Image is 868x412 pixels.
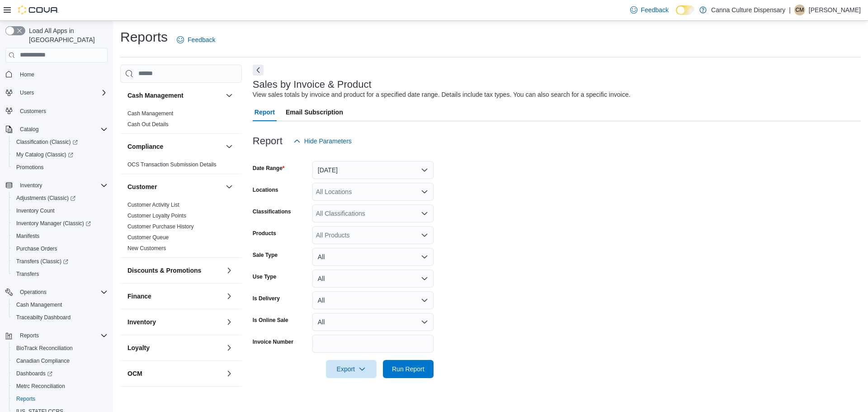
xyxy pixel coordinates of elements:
[127,292,222,301] button: Finance
[9,148,111,161] a: My Catalog (Classic)
[312,291,434,309] button: All
[13,231,108,242] span: Manifests
[312,270,434,288] button: All
[312,313,434,331] button: All
[13,312,74,323] a: Traceabilty Dashboard
[253,295,280,302] label: Is Delivery
[326,360,377,378] button: Export
[253,251,278,259] label: Sale Type
[711,5,785,15] p: Canna Culture Dispensary
[9,367,111,380] a: Dashboards
[16,194,75,202] span: Adjustments (Classic)
[253,79,372,90] h3: Sales by Invoice & Product
[312,161,434,179] button: [DATE]
[224,90,235,101] button: Cash Management
[253,136,283,147] h3: Report
[127,223,194,230] a: Customer Purchase History
[2,123,111,136] button: Catalog
[13,256,72,267] a: Transfers (Classic)
[16,345,73,352] span: BioTrack Reconciliation
[127,91,184,100] h3: Cash Management
[9,255,111,268] a: Transfers (Classic)
[13,137,81,147] a: Classification (Classic)
[13,381,69,392] a: Metrc Reconciliation
[16,69,38,80] a: Home
[9,355,111,367] button: Canadian Compliance
[641,5,669,14] span: Feedback
[188,35,215,44] span: Feedback
[9,161,111,174] button: Promotions
[16,270,39,278] span: Transfers
[16,301,62,308] span: Cash Management
[127,292,151,301] h3: Finance
[421,210,428,217] button: Open list of options
[9,298,111,311] button: Cash Management
[127,317,222,327] button: Inventory
[120,159,242,174] div: Compliance
[127,212,186,219] span: Customer Loyalty Points
[253,208,291,215] label: Classifications
[127,266,222,275] button: Discounts & Promotions
[16,357,70,365] span: Canadian Compliance
[2,104,111,118] button: Customers
[331,360,371,378] span: Export
[16,164,44,171] span: Promotions
[120,28,168,46] h1: Reports
[2,179,111,192] button: Inventory
[16,395,35,403] span: Reports
[627,1,672,19] a: Feedback
[2,86,111,99] button: Users
[13,256,108,267] span: Transfers (Classic)
[20,332,39,339] span: Reports
[13,269,42,279] a: Transfers
[127,161,217,168] span: OCS Transaction Submission Details
[20,89,34,96] span: Users
[16,258,68,265] span: Transfers (Classic)
[13,368,56,379] a: Dashboards
[312,248,434,266] button: All
[290,132,355,150] button: Hide Parameters
[16,330,108,341] span: Reports
[224,265,235,276] button: Discounts & Promotions
[224,291,235,302] button: Finance
[392,365,425,374] span: Run Report
[13,368,108,379] span: Dashboards
[13,193,108,204] span: Adjustments (Classic)
[224,317,235,327] button: Inventory
[224,368,235,379] button: OCM
[13,205,58,216] a: Inventory Count
[809,5,861,15] p: [PERSON_NAME]
[13,231,43,242] a: Manifests
[13,299,66,310] a: Cash Management
[253,273,276,280] label: Use Type
[16,87,38,98] button: Users
[13,137,108,147] span: Classification (Classic)
[16,287,50,298] button: Operations
[16,370,52,377] span: Dashboards
[9,311,111,324] button: Traceabilty Dashboard
[25,26,108,44] span: Load All Apps in [GEOGRAPHIC_DATA]
[127,110,173,117] span: Cash Management
[120,199,242,257] div: Customer
[9,380,111,393] button: Metrc Reconciliation
[13,149,108,160] span: My Catalog (Classic)
[127,121,169,128] a: Cash Out Details
[16,330,42,341] button: Reports
[173,31,219,49] a: Feedback
[2,68,111,81] button: Home
[127,266,201,275] h3: Discounts & Promotions
[127,182,222,191] button: Customer
[9,393,111,405] button: Reports
[127,142,163,151] h3: Compliance
[253,230,276,237] label: Products
[16,87,108,98] span: Users
[13,162,47,173] a: Promotions
[120,108,242,133] div: Cash Management
[9,217,111,230] a: Inventory Manager (Classic)
[127,234,169,241] span: Customer Queue
[789,5,791,15] p: |
[127,182,157,191] h3: Customer
[304,137,352,146] span: Hide Parameters
[16,151,73,158] span: My Catalog (Classic)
